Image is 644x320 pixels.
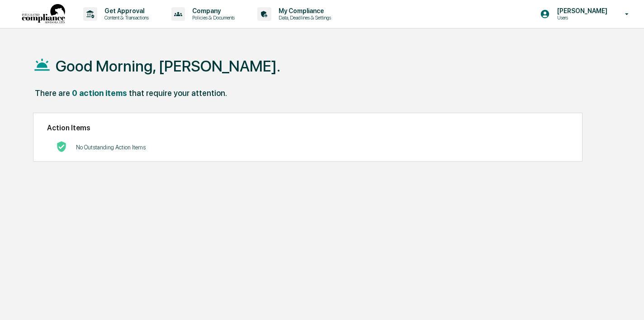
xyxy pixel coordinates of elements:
[97,7,153,14] p: Get Approval
[550,7,612,14] p: [PERSON_NAME]
[185,14,239,21] p: Policies & Documents
[271,7,336,14] p: My Compliance
[271,14,336,21] p: Data, Deadlines & Settings
[22,4,65,24] img: logo
[550,14,612,21] p: Users
[47,124,568,132] h2: Action Items
[129,88,227,98] div: that require your attention.
[56,141,67,152] img: No Actions logo
[35,88,70,98] div: There are
[97,14,153,21] p: Content & Transactions
[56,57,280,75] h1: Good Morning, [PERSON_NAME].
[185,7,239,14] p: Company
[72,88,127,98] div: 0 action items
[76,144,146,151] p: No Outstanding Action Items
